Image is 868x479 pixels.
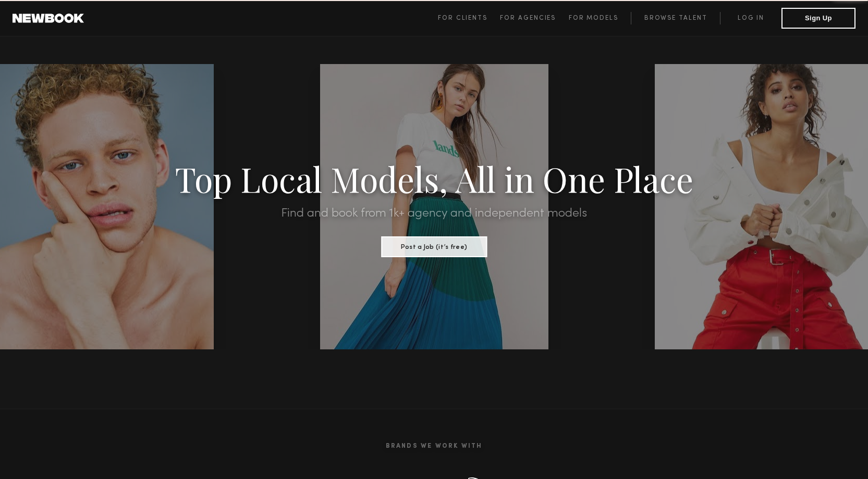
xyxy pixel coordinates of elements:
span: For Models [569,15,618,21]
h2: Find and book from 1k+ agency and independent models [65,207,803,220]
a: Log in [720,12,781,24]
button: Post a Job (it’s free) [381,236,487,257]
a: Browse Talent [631,12,720,24]
span: For Agencies [500,15,556,21]
a: For Agencies [500,12,568,24]
span: For Clients [438,15,487,21]
h1: Top Local Models, All in One Place [65,162,803,195]
a: Post a Job (it’s free) [381,240,487,251]
a: For Clients [438,12,500,24]
h2: Brands We Work With [121,430,747,462]
a: For Models [569,12,631,24]
button: Sign Up [781,8,855,29]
